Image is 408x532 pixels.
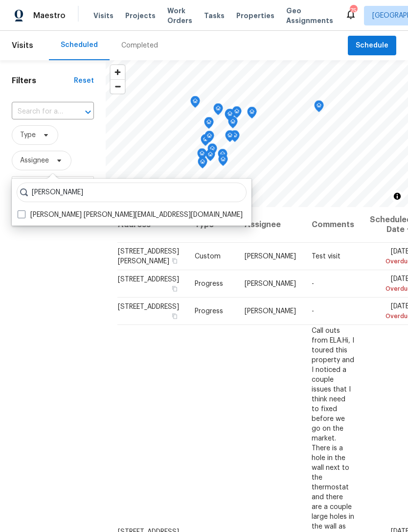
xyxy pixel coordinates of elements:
div: Map marker [218,154,228,169]
div: Map marker [232,106,242,121]
span: Geo Assignments [286,6,333,25]
div: Map marker [218,149,227,164]
span: Visits [93,11,113,21]
div: Map marker [201,134,210,149]
div: Map marker [204,131,214,146]
span: Schedule [356,40,388,52]
div: Map marker [225,109,234,124]
span: Assignee [20,156,49,165]
button: Zoom in [111,65,125,79]
span: Test visit [312,253,340,260]
button: Copy Address [170,312,179,321]
button: Copy Address [170,256,179,265]
span: [STREET_ADDRESS] [118,303,179,310]
span: [PERSON_NAME] [245,280,296,287]
span: Tasks [204,12,225,19]
button: Schedule [348,36,396,56]
span: Work Orders [167,6,192,25]
span: Custom [195,253,221,260]
button: Zoom out [111,79,125,93]
span: - [312,280,314,287]
button: Toggle attribution [391,190,403,202]
div: Map marker [225,109,235,124]
span: Visits [12,35,33,56]
div: Map marker [225,130,235,145]
div: Map marker [198,157,207,172]
div: Reset [74,76,94,86]
div: Scheduled [61,40,98,50]
span: - [312,308,314,315]
th: Assignee [237,207,304,243]
h1: Filters [12,76,74,86]
div: Map marker [314,100,324,116]
span: Projects [125,11,156,21]
div: Map marker [190,96,200,111]
div: Map marker [205,149,215,164]
span: Properties [236,11,274,21]
span: [STREET_ADDRESS][PERSON_NAME] [118,248,179,265]
label: [PERSON_NAME] [PERSON_NAME][EMAIL_ADDRESS][DOMAIN_NAME] [18,210,243,220]
input: Search for an address... [12,104,67,119]
span: [PERSON_NAME] [245,308,296,315]
div: Map marker [204,117,214,132]
span: Progress [195,280,223,287]
span: [STREET_ADDRESS] [118,276,179,283]
button: Copy Address [170,284,179,293]
th: Comments [304,207,362,243]
div: Map marker [213,103,223,118]
span: Progress [195,308,223,315]
span: [PERSON_NAME] [245,253,296,260]
div: Map marker [247,107,257,122]
span: Zoom out [111,80,125,93]
div: 75 [350,6,357,16]
button: Open [81,105,95,119]
div: Completed [121,41,158,50]
div: Map marker [230,130,240,145]
span: Toggle attribution [394,191,400,202]
span: Type [20,130,36,140]
div: Map marker [207,143,217,159]
span: Maestro [33,11,66,21]
div: Map marker [197,148,207,163]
